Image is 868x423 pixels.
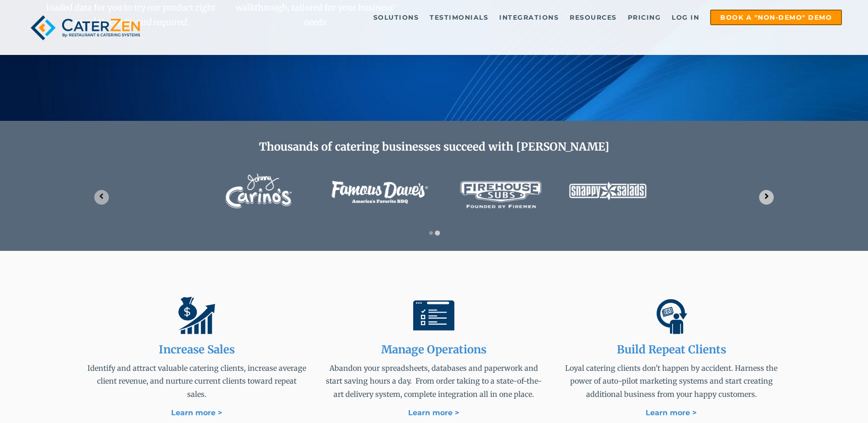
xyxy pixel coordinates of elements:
img: caterzen [26,10,145,46]
h2: Manage Operations [324,343,544,357]
button: Previous slide [94,190,109,205]
a: Log in [667,11,704,24]
div: Select a slide to show [424,228,444,236]
button: Go to first slide [759,190,774,205]
h2: Increase Sales [87,343,307,357]
img: Build repeat catering clients [651,295,692,336]
a: Resources [565,11,621,24]
h2: Thousands of catering businesses succeed with [PERSON_NAME] [87,141,782,154]
a: Learn more > [646,408,697,417]
a: Pricing [623,11,666,24]
img: Manage catering opertions [413,295,454,336]
img: caterzen-client-logos-2 [214,159,653,223]
button: Go to slide 1 [429,231,433,235]
a: Learn more > [171,408,222,417]
a: Learn more > [408,408,459,417]
p: Abandon your spreadsheets, databases and paperwork and start saving hours a day. From order takin... [324,362,544,401]
img: Increase catering sales [176,295,217,336]
div: 2 of 2 [87,159,782,223]
a: Testimonials [425,11,493,24]
p: Identify and attract valuable catering clients, increase average client revenue, and nurture curr... [87,362,307,401]
p: Loyal catering clients don't happen by accident. Harness the power of auto-pilot marketing system... [561,362,781,401]
a: Book a "Non-Demo" Demo [710,10,842,25]
h2: Build Repeat Clients [561,343,781,357]
a: Solutions [369,11,424,24]
section: Image carousel with 2 slides. [87,159,782,236]
a: Integrations [495,11,563,24]
button: Go to slide 2 [435,230,440,235]
div: Navigation Menu [166,10,842,25]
